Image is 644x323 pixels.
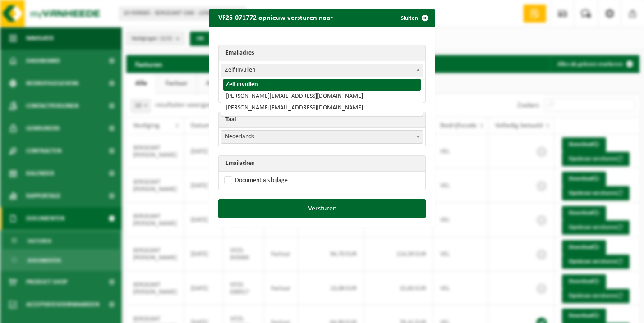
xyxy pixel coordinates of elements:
[221,130,423,144] span: Nederlands
[221,131,423,143] span: Nederlands
[221,64,423,77] span: Zelf invullen
[221,64,423,77] span: Zelf invullen
[223,91,421,102] li: [PERSON_NAME][EMAIL_ADDRESS][DOMAIN_NAME]
[222,174,288,187] label: Document als bijlage
[209,9,342,26] h2: VF25-071772 opnieuw versturen naar
[223,102,421,114] li: [PERSON_NAME][EMAIL_ADDRESS][DOMAIN_NAME]
[219,112,425,128] th: Taal
[394,9,434,27] button: Sluiten
[218,199,426,218] button: Versturen
[219,45,425,61] th: Emailadres
[223,79,421,91] li: Zelf invullen
[219,156,425,172] th: Emailadres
